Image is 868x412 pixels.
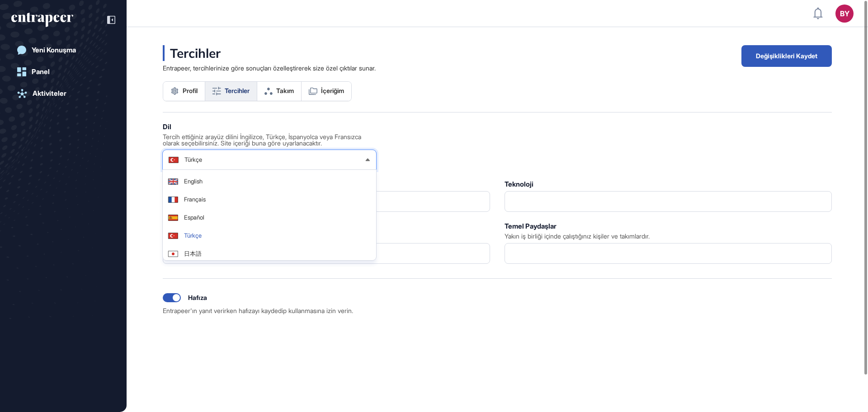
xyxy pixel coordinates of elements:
[505,223,557,229] div: Temel Paydaşlar
[163,134,376,146] div: Tercih ettiğiniz arayüz dilini İngilizce, Türkçe, İspanyolca veya Fransızca olarak seçebilirsiniz...
[741,45,832,67] button: Değişiklikleri Kaydet
[505,181,533,187] div: Teknoloji
[11,13,73,27] div: entrapeer-logo
[168,178,179,185] img: English
[11,63,115,81] a: Panel
[257,82,302,101] a: Takım
[184,233,202,239] span: Türkçe
[756,53,817,59] span: Değişiklikleri Kaydet
[11,84,115,103] a: Aktiviteler
[184,157,202,163] span: Türkçe
[835,5,854,23] button: BY
[163,308,353,314] div: Entrapeer'ın yanıt verirken hafızayı kaydedip kullanmasına izin verin.
[163,82,205,101] a: Profil
[168,232,179,239] img: Türkçe
[321,87,344,94] span: İçeriğim
[32,46,76,54] div: Yeni Konuşma
[163,65,376,72] div: Entrapeer, tercihlerinize göre sonuçları özelleştirerek size özel çıktılar sunar.
[163,123,171,130] div: Dil
[183,87,198,94] span: Profil
[184,178,203,184] span: English
[184,197,206,202] span: Français
[32,68,50,76] div: Panel
[33,89,66,98] div: Aktiviteler
[11,41,115,59] a: Yeni Konuşma
[225,87,250,94] span: Tercihler
[302,82,351,101] a: İçeriğim
[205,82,257,101] a: Tercihler
[168,156,179,164] img: Türkçe
[505,233,650,239] div: Yakın iş birliği içinde çalıştığınız kişiler ve takımlardır.
[168,250,179,257] img: 日本語
[276,87,294,94] span: Takım
[168,214,179,221] img: Español
[184,251,202,257] span: 日本語
[168,196,179,203] img: Français
[184,215,204,220] span: Español
[163,293,207,302] div: Hafıza
[163,45,221,61] div: Tercihler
